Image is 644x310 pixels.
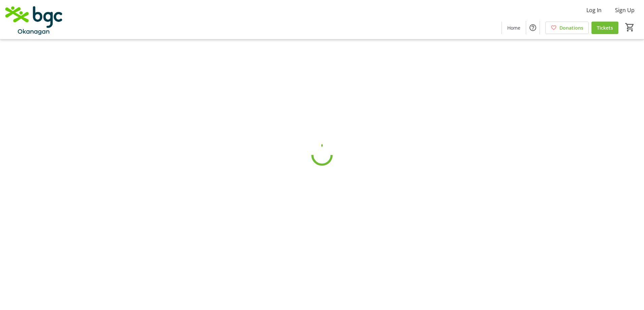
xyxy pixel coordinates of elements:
img: BGC Okanagan's Logo [4,3,64,36]
span: Tickets [597,24,613,31]
span: Sign Up [615,6,635,14]
button: Help [526,21,540,34]
a: Donations [545,22,589,34]
button: Cart [624,21,636,33]
span: Log In [586,6,602,14]
span: Donations [559,24,583,31]
button: Log In [581,5,607,15]
span: Home [507,24,520,31]
a: Tickets [591,22,618,34]
button: Sign Up [610,5,640,15]
a: Home [502,22,526,34]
